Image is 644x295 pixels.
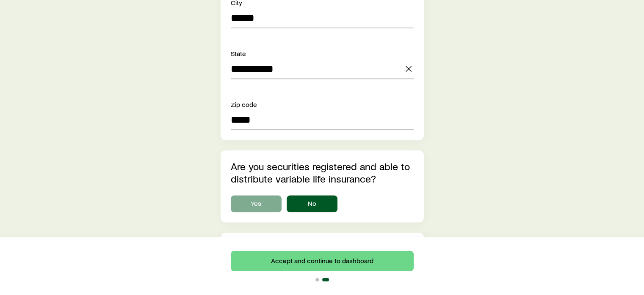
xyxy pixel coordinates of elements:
[231,195,414,212] div: securitiesRegistrationInfo.isSecuritiesRegistered
[231,48,414,59] div: State
[231,99,414,110] div: Zip code
[231,160,410,185] label: Are you securities registered and able to distribute variable life insurance?
[287,195,337,212] button: No
[231,195,282,212] button: Yes
[231,251,414,271] button: Accept and continue to dashboard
